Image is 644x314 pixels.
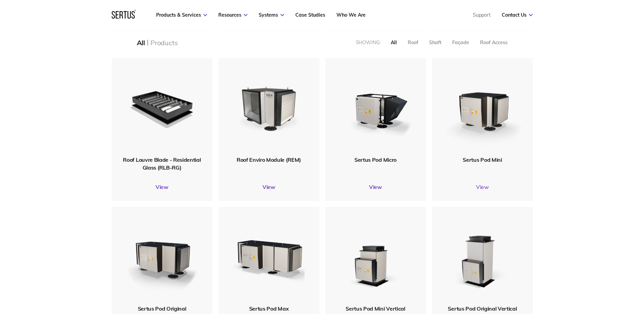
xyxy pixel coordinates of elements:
[480,39,508,46] div: Roof Access
[259,12,284,18] a: Systems
[448,305,517,312] span: Sertus Pod Original Vertical
[346,305,405,312] span: Sertus Pod Mini Vertical
[356,39,381,46] div: Showing:
[452,39,469,46] div: Façade
[156,12,207,18] a: Products & Services
[137,38,145,47] div: All
[123,156,201,171] span: Roof Louvre Blade - Residential Glass (RLB-RG)
[150,38,178,47] div: Products
[325,184,426,190] a: View
[219,184,319,190] a: View
[463,156,502,163] span: Sertus Pod Mini
[432,184,533,190] a: View
[249,305,289,312] span: Sertus Pod Max
[502,12,533,18] a: Contact Us
[391,39,397,46] div: All
[473,12,491,18] a: Support
[429,39,441,46] div: Shaft
[408,39,418,46] div: Roof
[295,12,325,18] a: Case Studies
[138,305,186,312] span: Sertus Pod Original
[218,12,247,18] a: Resources
[336,12,366,18] a: Who We Are
[237,156,301,163] span: Roof Enviro Module (REM)
[112,184,213,190] a: View
[354,156,397,163] span: Sertus Pod Micro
